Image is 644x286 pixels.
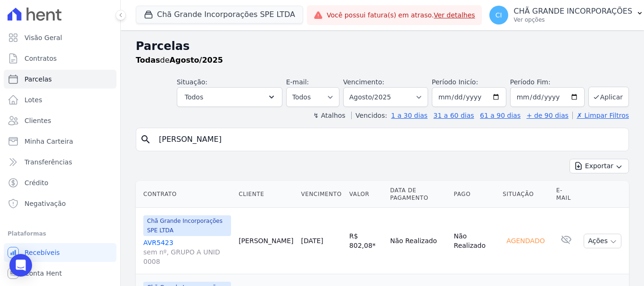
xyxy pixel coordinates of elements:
a: Negativação [4,194,116,213]
span: CI [495,12,502,18]
a: + de 90 dias [527,112,569,119]
a: 61 a 90 dias [480,112,520,119]
a: Transferências [4,153,116,172]
a: 1 a 30 dias [391,112,428,119]
label: Situação: [177,78,207,86]
span: Visão Geral [25,33,62,42]
span: Negativação [25,199,66,208]
label: ↯ Atalhos [313,112,345,119]
strong: Agosto/2025 [170,56,223,65]
h2: Parcelas [136,38,629,55]
a: 31 a 60 dias [433,112,474,119]
span: Minha Carteira [25,137,73,146]
span: Conta Hent [25,269,62,278]
a: Parcelas [4,70,116,89]
a: Recebíveis [4,243,116,262]
span: Lotes [25,95,42,105]
div: Plataformas [8,228,113,239]
button: Chã Grande Incorporações SPE LTDA [136,6,303,24]
th: Cliente [235,181,297,208]
i: search [140,134,151,145]
span: sem nº, GRUPO A UNID 0008 [143,247,231,266]
label: E-mail: [286,78,309,86]
span: Contratos [25,54,57,63]
span: Recebíveis [25,248,60,257]
th: Situação [499,181,552,208]
th: Contrato [136,181,235,208]
button: Ações [584,234,621,248]
a: [DATE] [301,237,323,245]
th: Valor [346,181,387,208]
a: Clientes [4,111,116,130]
span: Parcelas [25,74,52,84]
a: Crédito [4,173,116,192]
td: Não Realizado [450,208,499,274]
span: Chã Grande Incorporações SPE LTDA [143,215,231,236]
a: Ver detalhes [434,11,475,19]
button: Exportar [570,159,629,173]
label: Período Fim: [510,77,585,87]
td: Não Realizado [386,208,450,274]
th: E-mail [553,181,580,208]
a: Minha Carteira [4,132,116,151]
th: Vencimento [297,181,345,208]
div: Open Intercom Messenger [9,254,32,277]
span: Clientes [25,116,51,125]
p: CHÃ GRANDE INCORPORAÇÕES [514,7,633,16]
td: [PERSON_NAME] [235,208,297,274]
th: Data de Pagamento [386,181,450,208]
p: Ver opções [514,16,633,24]
button: Todos [177,87,282,107]
span: Você possui fatura(s) em atraso. [327,10,475,20]
label: Vencidos: [351,112,387,119]
label: Período Inicío: [432,78,478,86]
span: Crédito [25,178,49,188]
input: Buscar por nome do lote ou do cliente [153,130,625,149]
label: Vencimento: [343,78,384,86]
button: Aplicar [588,87,629,107]
td: R$ 802,08 [346,208,387,274]
a: Lotes [4,90,116,109]
span: Todos [185,91,203,103]
th: Pago [450,181,499,208]
a: Contratos [4,49,116,68]
div: Agendado [503,234,548,247]
a: AVR5423sem nº, GRUPO A UNID 0008 [143,238,231,266]
span: Transferências [25,157,72,167]
a: Visão Geral [4,28,116,47]
a: ✗ Limpar Filtros [572,112,629,119]
strong: Todas [136,56,160,65]
a: Conta Hent [4,264,116,283]
p: de [136,55,223,66]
